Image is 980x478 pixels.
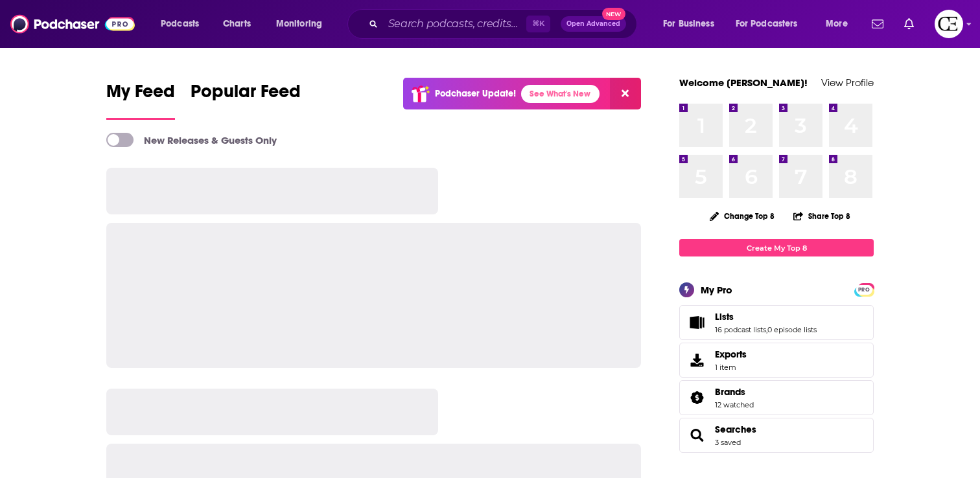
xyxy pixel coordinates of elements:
button: open menu [727,14,817,34]
a: Searches [684,426,710,444]
a: Create My Top 8 [679,239,874,256]
span: Podcasts [161,15,199,33]
a: View Profile [821,76,874,89]
span: Lists [679,305,874,340]
span: Brands [715,386,745,398]
a: Popular Feed [191,80,301,120]
button: Change Top 8 [702,208,782,224]
button: Open AdvancedNew [561,16,626,32]
button: open menu [654,14,730,34]
span: Exports [715,348,747,360]
span: My Feed [106,80,175,110]
div: Search podcasts, credits, & more... [360,9,649,39]
a: Brands [715,386,754,398]
input: Search podcasts, credits, & more... [383,14,526,34]
img: User Profile [935,10,963,38]
button: open menu [267,14,339,34]
a: Exports [679,343,874,378]
a: See What's New [521,85,600,103]
span: Exports [684,351,710,369]
span: New [602,8,625,20]
a: 3 saved [715,438,741,447]
span: Open Advanced [566,21,620,27]
a: Searches [715,424,756,435]
a: Show notifications dropdown [867,13,889,35]
span: ⌘ K [526,16,550,32]
span: PRO [856,285,872,295]
a: 12 watched [715,400,754,409]
a: My Feed [106,80,175,120]
img: Podchaser - Follow, Share and Rate Podcasts [10,12,135,36]
span: Charts [223,15,251,33]
a: Charts [215,14,259,34]
a: Welcome [PERSON_NAME]! [679,76,808,89]
span: Monitoring [276,15,322,33]
span: More [826,15,848,33]
span: For Business [663,15,714,33]
a: Brands [684,389,710,407]
a: New Releases & Guests Only [106,133,277,147]
a: Lists [684,313,710,332]
span: Brands [679,380,874,415]
span: For Podcasters [736,15,798,33]
button: open menu [152,14,216,34]
span: Lists [715,311,734,323]
a: 0 episode lists [767,325,817,334]
span: Searches [679,418,874,453]
button: open menu [817,14,864,34]
span: Popular Feed [191,80,301,110]
span: 1 item [715,363,747,372]
a: PRO [856,284,872,294]
a: 16 podcast lists [715,325,766,334]
div: My Pro [701,284,732,296]
span: Logged in as cozyearthaudio [935,10,963,38]
button: Share Top 8 [793,203,851,229]
a: Lists [715,311,817,323]
p: Podchaser Update! [435,88,516,99]
a: Show notifications dropdown [899,13,919,35]
span: , [766,325,767,334]
button: Show profile menu [935,10,963,38]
